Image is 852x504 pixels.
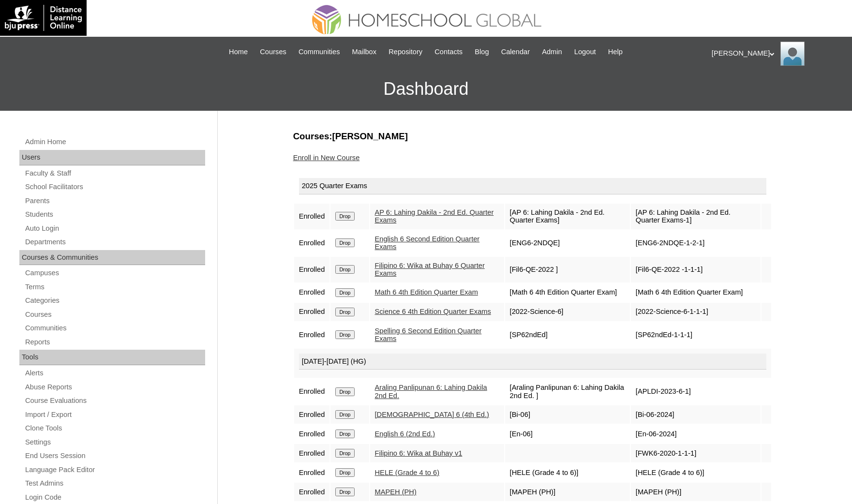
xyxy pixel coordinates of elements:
[631,425,761,443] td: [En-06-2024]
[505,483,630,501] td: [MAPEH (PH)]
[501,46,530,58] span: Calendar
[505,322,630,348] td: [SP62ndEd]
[294,379,330,404] td: Enrolled
[603,46,628,58] a: Help
[24,281,205,293] a: Terms
[335,488,354,496] input: Drop
[384,46,427,58] a: Repository
[505,204,630,229] td: [AP 6: Lahing Dakila - 2nd Ed. Quarter Exams]
[293,154,360,162] a: Enroll in New Course
[299,46,340,58] span: Communities
[335,449,354,458] input: Drop
[5,67,847,111] h3: Dashboard
[335,265,354,274] input: Drop
[470,46,493,58] a: Blog
[24,336,205,348] a: Reports
[24,436,205,448] a: Settings
[375,430,435,438] a: English 6 (2nd Ed.)
[389,46,422,58] span: Repository
[375,327,482,343] a: Spelling 6 Second Edition Quarter Exams
[24,195,205,207] a: Parents
[294,405,330,424] td: Enrolled
[574,46,596,58] span: Logout
[375,488,417,496] a: MAPEH (PH)
[19,350,205,365] div: Tools
[294,322,330,348] td: Enrolled
[542,46,562,58] span: Admin
[24,491,205,504] a: Login Code
[24,450,205,462] a: End Users Session
[24,477,205,489] a: Test Admins
[24,367,205,379] a: Alerts
[505,230,630,256] td: [ENG6-2NDQE]
[294,463,330,482] td: Enrolled
[294,425,330,443] td: Enrolled
[505,463,630,482] td: [HELE (Grade 4 to 6)]
[293,130,772,143] h3: Courses:[PERSON_NAME]
[608,46,623,58] span: Help
[294,283,330,302] td: Enrolled
[24,167,205,179] a: Faculty & Staff
[24,236,205,248] a: Departments
[294,303,330,321] td: Enrolled
[712,42,842,66] div: [PERSON_NAME]
[430,46,467,58] a: Contacts
[24,381,205,393] a: Abuse Reports
[335,330,354,339] input: Drop
[375,262,485,278] a: Filipino 6: Wika at Buhay 6 Quarter Exams
[299,178,766,194] div: 2025 Quarter Exams
[19,150,205,165] div: Users
[24,395,205,407] a: Course Evaluations
[335,410,354,419] input: Drop
[375,469,440,476] a: HELE (Grade 4 to 6)
[335,238,354,247] input: Drop
[631,405,761,424] td: [Bi-06-2024]
[475,46,489,58] span: Blog
[375,288,478,296] a: Math 6 4th Edition Quarter Exam
[505,379,630,404] td: [Araling Panlipunan 6: Lahing Dakila 2nd Ed. ]
[294,46,345,58] a: Communities
[335,288,354,297] input: Drop
[24,409,205,421] a: Import / Export
[299,354,766,370] div: [DATE]-[DATE] (HG)
[375,308,491,315] a: Science 6 4th Edition Quarter Exams
[335,430,354,438] input: Drop
[631,483,761,501] td: [MAPEH (PH)]
[335,308,354,316] input: Drop
[24,181,205,193] a: School Facilitators
[24,309,205,321] a: Courses
[255,46,291,58] a: Courses
[24,295,205,307] a: Categories
[24,422,205,434] a: Clone Tools
[294,204,330,229] td: Enrolled
[260,46,286,58] span: Courses
[24,322,205,334] a: Communities
[24,208,205,221] a: Students
[229,46,248,58] span: Home
[5,5,82,31] img: logo-white.png
[496,46,535,58] a: Calendar
[24,267,205,279] a: Campuses
[569,46,601,58] a: Logout
[631,257,761,282] td: [Fil6-QE-2022 -1-1-1]
[780,42,805,66] img: Ariane Ebuen
[631,283,761,302] td: [Math 6 4th Edition Quarter Exam]
[375,235,480,251] a: English 6 Second Edition Quarter Exams
[294,230,330,256] td: Enrolled
[631,322,761,348] td: [SP62ndEd-1-1-1]
[537,46,567,58] a: Admin
[294,444,330,462] td: Enrolled
[335,468,354,477] input: Drop
[631,444,761,462] td: [FWK6-2020-1-1-1]
[24,136,205,148] a: Admin Home
[505,283,630,302] td: [Math 6 4th Edition Quarter Exam]
[631,303,761,321] td: [2022-Science-6-1-1-1]
[335,387,354,396] input: Drop
[375,384,487,400] a: Araling Panlipunan 6: Lahing Dakila 2nd Ed.
[375,208,494,224] a: AP 6: Lahing Dakila - 2nd Ed. Quarter Exams
[352,46,377,58] span: Mailbox
[294,257,330,282] td: Enrolled
[631,230,761,256] td: [ENG6-2NDQE-1-2-1]
[335,212,354,221] input: Drop
[375,449,463,457] a: Filipino 6: Wika at Buhay v1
